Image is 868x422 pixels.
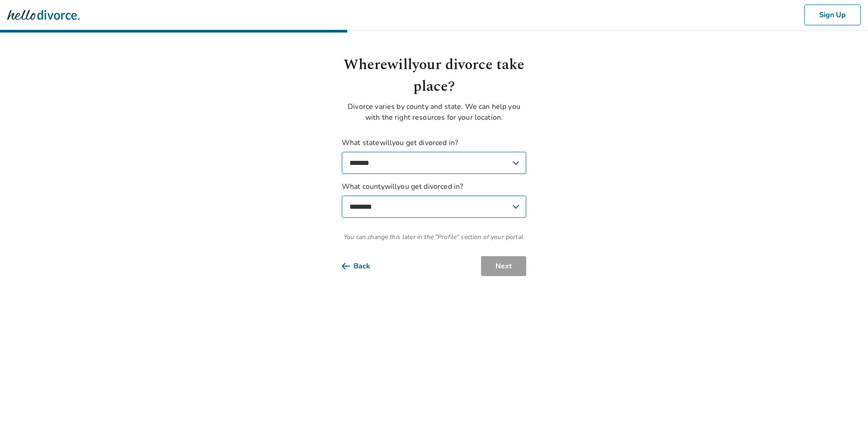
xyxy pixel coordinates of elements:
p: Divorce varies by county and state. We can help you with the right resources for your location. [342,101,526,123]
label: What county will you get divorced in? [342,181,526,218]
label: What state will you get divorced in? [342,137,526,174]
iframe: Chat Widget [823,379,868,422]
select: What statewillyou get divorced in? [342,152,526,174]
h1: Where will your divorce take place? [342,54,526,98]
span: You can change this later in the "Profile" section of your portal. [342,232,526,242]
img: Hello Divorce Logo [7,6,80,24]
button: Back [342,256,385,276]
select: What countywillyou get divorced in? [342,196,526,218]
button: Sign Up [804,5,861,25]
button: Next [481,256,526,276]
